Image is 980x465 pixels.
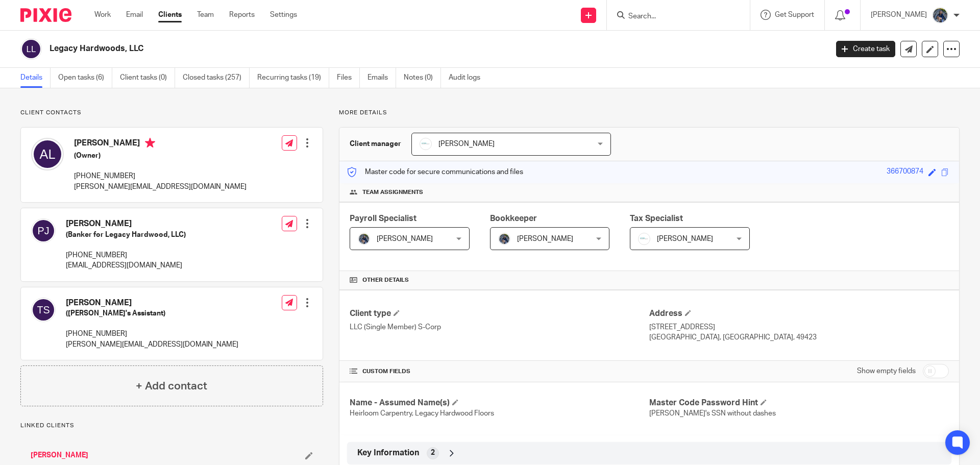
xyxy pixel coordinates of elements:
[31,450,88,460] a: [PERSON_NAME]
[358,233,370,245] img: 20210918_184149%20(2).jpg
[887,166,923,178] div: 366700874
[857,366,916,376] label: Show empty fields
[20,68,51,88] a: Details
[431,448,435,458] span: 2
[66,230,186,240] h5: (Banker for Legacy Hardwood, LLC)
[350,139,401,149] h3: Client manager
[31,138,64,170] img: svg%3E
[74,182,247,192] p: [PERSON_NAME][EMAIL_ADDRESS][DOMAIN_NAME]
[498,233,510,245] img: 20210918_184149%20(2).jpg
[367,68,396,88] a: Emails
[438,140,495,148] span: [PERSON_NAME]
[66,329,238,339] p: [PHONE_NUMBER]
[74,138,247,151] h4: [PERSON_NAME]
[66,250,186,260] p: [PHONE_NUMBER]
[630,214,683,223] span: Tax Specialist
[357,448,419,458] span: Key Information
[66,339,238,350] p: [PERSON_NAME][EMAIL_ADDRESS][DOMAIN_NAME]
[377,235,433,242] span: [PERSON_NAME]
[449,68,488,88] a: Audit logs
[836,41,895,57] a: Create task
[362,276,409,284] span: Other details
[20,422,323,430] p: Linked clients
[350,322,649,332] p: LLC (Single Member) S-Corp
[66,308,238,319] h5: ([PERSON_NAME]'s Assistant)
[270,10,297,20] a: Settings
[50,43,667,54] h2: Legacy Hardwoods, LLC
[649,332,949,342] p: [GEOGRAPHIC_DATA], [GEOGRAPHIC_DATA], 49423
[657,235,713,242] span: [PERSON_NAME]
[347,167,523,177] p: Master code for secure communications and files
[31,218,56,243] img: svg%3E
[871,10,927,20] p: [PERSON_NAME]
[649,322,949,332] p: [STREET_ADDRESS]
[120,68,175,88] a: Client tasks (0)
[58,68,112,88] a: Open tasks (6)
[229,10,255,20] a: Reports
[775,11,814,18] span: Get Support
[490,214,537,223] span: Bookkeeper
[20,8,71,22] img: Pixie
[197,10,214,20] a: Team
[94,10,111,20] a: Work
[350,308,649,319] h4: Client type
[145,138,155,148] i: Primary
[136,378,207,394] h4: + Add contact
[66,218,186,229] h4: [PERSON_NAME]
[66,260,186,271] p: [EMAIL_ADDRESS][DOMAIN_NAME]
[31,298,56,322] img: svg%3E
[932,7,948,23] img: 20210918_184149%20(2).jpg
[420,138,432,150] img: _Logo.png
[627,12,719,21] input: Search
[257,68,329,88] a: Recurring tasks (19)
[183,68,250,88] a: Closed tasks (257)
[20,38,42,60] img: svg%3E
[350,368,649,376] h4: CUSTOM FIELDS
[649,308,949,319] h4: Address
[638,233,650,245] img: _Logo.png
[350,214,416,223] span: Payroll Specialist
[350,410,494,417] span: Heirloom Carpentry, Legacy Hardwood Floors
[404,68,441,88] a: Notes (0)
[350,398,649,408] h4: Name - Assumed Name(s)
[649,398,949,408] h4: Master Code Password Hint
[158,10,182,20] a: Clients
[66,298,238,308] h4: [PERSON_NAME]
[74,171,247,181] p: [PHONE_NUMBER]
[126,10,143,20] a: Email
[517,235,573,242] span: [PERSON_NAME]
[20,109,323,117] p: Client contacts
[339,109,960,117] p: More details
[74,151,247,161] h5: (Owner)
[362,188,423,197] span: Team assignments
[649,410,776,417] span: [PERSON_NAME]'s SSN without dashes
[337,68,360,88] a: Files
